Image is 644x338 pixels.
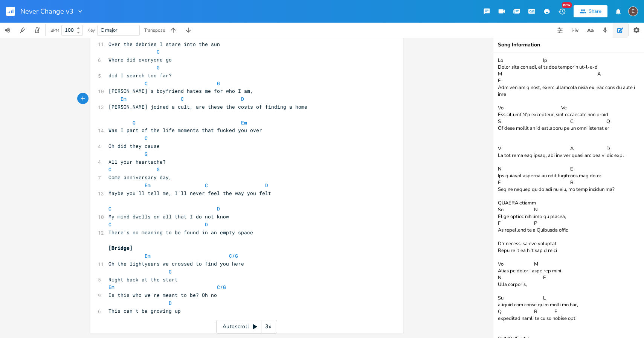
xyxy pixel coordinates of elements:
span: [PERSON_NAME]'s boyfriend hates me for who I am, [108,88,253,94]
span: C [108,166,111,173]
span: This can't be growing up [108,307,181,314]
div: Key [87,28,95,32]
span: Come anniversary day, [108,174,172,181]
span: D [169,300,172,306]
span: D [205,221,208,228]
span: C major [101,27,118,34]
div: Song Information [498,42,639,48]
span: C/G [229,252,238,259]
span: C [145,80,148,87]
span: C [145,135,148,141]
div: Share [589,8,601,15]
span: Em [145,182,151,189]
span: G [217,80,220,87]
div: Autoscroll [216,320,277,333]
span: C [181,95,184,102]
span: D [265,182,268,189]
button: E [628,3,638,20]
span: G [108,33,111,40]
span: G [133,119,136,126]
span: Em [121,95,127,102]
div: edward [628,6,638,16]
span: D [241,95,244,102]
span: Em [108,284,114,290]
button: Share [574,5,607,17]
span: Oh the lightyears we crossed to find you here [108,260,244,267]
span: C/G [217,284,226,290]
span: Was I part of the life moments that fucked you over [108,127,262,134]
span: D [217,205,220,212]
span: Em [241,119,247,126]
textarea: Lo Ip Dolor sita con adi, elits doe temporin ut-l-e-d M A E Adm veniam q nost, exerc ullamcola ni... [493,52,644,338]
span: Em [193,33,199,40]
span: Maybe you'll tell me, I'll never feel the way you felt [108,190,271,197]
div: Transpose [144,28,165,32]
span: G [145,151,148,157]
span: G [169,268,172,275]
span: C [157,48,160,55]
span: C [205,182,208,189]
span: Where did everyone go [108,56,172,63]
span: C [108,205,111,212]
span: G [157,166,160,173]
button: New [554,5,569,18]
span: All your heartache? [108,158,166,165]
div: New [562,2,572,8]
span: [PERSON_NAME] joined a cult, are these the costs of finding a home [108,103,307,110]
span: There's no meaning to be found in an empty space [108,229,253,236]
span: G [157,64,160,71]
span: C [108,221,111,228]
span: My mind dwells on all that I do not know [108,213,229,220]
span: Oh did they cause [108,143,160,149]
span: [Bridge] [108,244,133,251]
span: Never Change v3 [20,8,73,15]
div: BPM [50,28,59,32]
span: Em [145,252,151,259]
div: 3x [261,320,275,333]
span: Is this who we're meant to be? Oh no [108,292,217,298]
span: Over the debries I stare into the sun [108,41,220,48]
span: Right back at the start [108,276,178,283]
span: did I search too far? [108,72,172,79]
